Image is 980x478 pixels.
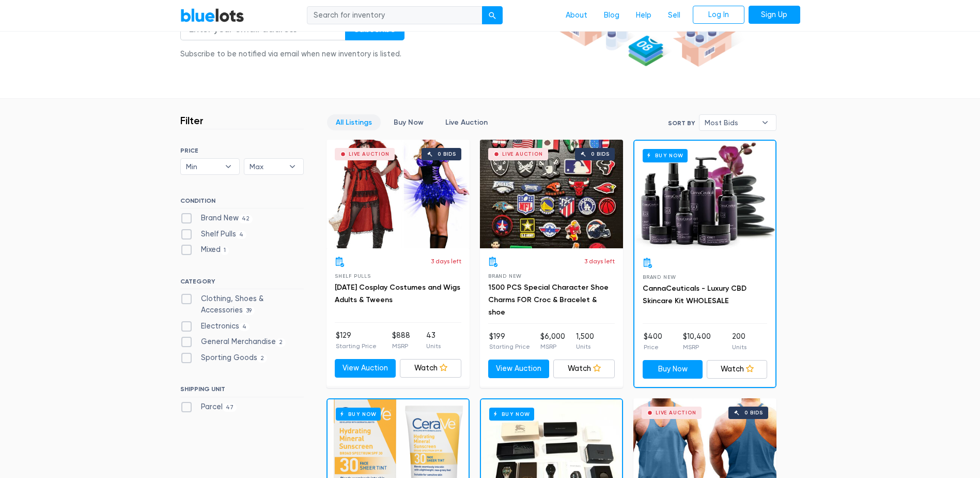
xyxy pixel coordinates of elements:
[584,257,615,266] p: 3 days left
[540,342,565,351] p: MSRP
[502,152,543,157] div: Live Auction
[660,6,689,25] a: Sell
[437,114,496,130] a: Live Auction
[392,341,410,351] p: MSRP
[426,341,441,351] p: Units
[426,330,441,351] li: 43
[705,115,756,130] span: Most Bids
[683,331,711,352] li: $10,400
[489,331,530,352] li: $199
[180,244,229,256] label: Mixed
[327,114,381,130] a: All Listings
[186,159,220,174] span: Min
[180,49,405,60] div: Subscribe to be notified via email when new inventory is listed.
[217,159,239,174] b: ▾
[732,342,746,352] p: Units
[576,331,594,352] li: 1,500
[180,293,304,316] label: Clothing, Shoes & Accessories
[489,342,530,351] p: Starting Price
[400,359,461,378] a: Watch
[180,147,304,154] h6: PRICE
[385,114,432,130] a: Buy Now
[488,360,550,378] a: View Auction
[239,215,253,223] span: 42
[307,6,483,25] input: Search for inventory
[656,410,696,415] div: Live Auction
[643,149,688,162] h6: Buy Now
[180,336,286,348] label: General Merchandise
[644,342,662,352] p: Price
[180,352,268,364] label: Sporting Goods
[392,330,410,351] li: $888
[276,338,286,347] span: 2
[282,159,303,174] b: ▾
[250,159,284,174] span: Max
[180,8,244,23] a: BlueLots
[180,321,250,332] label: Electronics
[576,342,594,351] p: Units
[223,404,237,412] span: 47
[683,342,711,352] p: MSRP
[236,231,247,239] span: 4
[749,6,800,24] a: Sign Up
[180,229,247,240] label: Shelf Pulls
[335,283,460,304] a: [DATE] Cosplay Costumes and Wigs Adults & Tweens
[643,274,676,280] span: Brand New
[732,331,746,352] li: 200
[596,6,628,25] a: Blog
[744,410,763,415] div: 0 bids
[628,6,660,25] a: Help
[488,273,522,279] span: Brand New
[336,341,377,351] p: Starting Price
[480,140,623,248] a: Live Auction 0 bids
[180,197,304,208] h6: CONDITION
[707,360,767,379] a: Watch
[180,401,237,413] label: Parcel
[336,330,377,351] li: $129
[540,331,565,352] li: $6,000
[221,247,229,255] span: 1
[335,359,396,378] a: View Auction
[591,152,610,157] div: 0 bids
[180,213,253,224] label: Brand New
[335,273,371,279] span: Shelf Pulls
[239,323,250,331] span: 4
[553,360,615,378] a: Watch
[693,6,744,24] a: Log In
[488,283,609,317] a: 1500 PCS Special Character Shoe Charms FOR Croc & Bracelet & shoe
[180,114,204,127] h3: Filter
[644,331,662,352] li: $400
[326,140,470,248] a: Live Auction 0 bids
[180,385,304,397] h6: SHIPPING UNIT
[438,152,456,157] div: 0 bids
[180,278,304,289] h6: CATEGORY
[431,257,461,266] p: 3 days left
[257,354,268,363] span: 2
[643,360,703,379] a: Buy Now
[349,152,390,157] div: Live Auction
[754,115,776,130] b: ▾
[336,408,381,421] h6: Buy Now
[557,6,596,25] a: About
[643,284,746,305] a: CannaCeuticals - Luxury CBD Skincare Kit WHOLESALE
[489,408,534,421] h6: Buy Now
[634,141,775,249] a: Buy Now
[243,307,255,315] span: 39
[668,118,695,128] label: Sort By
